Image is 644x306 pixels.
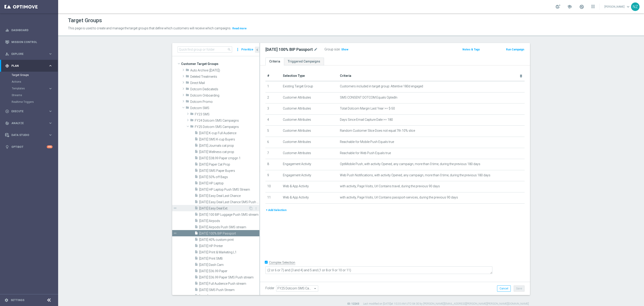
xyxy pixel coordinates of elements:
[265,137,281,148] td: 6
[265,58,284,65] a: Criteria
[186,106,189,111] i: folder
[5,145,9,149] i: lightbulb
[255,48,259,52] i: chevron_left
[68,17,102,24] h1: Target Groups
[5,52,48,56] div: Explore
[68,26,231,30] span: This page is used to create and manage the target groups that define which customers will receive...
[12,93,47,97] a: Streams
[5,64,9,68] i: gps_fixed
[199,250,259,254] span: 10.2.25 Print &amp; Marketing L1
[11,134,48,136] span: Data Studio
[199,150,259,154] span: 1.31.25 Wellness cat prop
[5,64,48,68] div: Plan
[199,138,259,141] span: 1.13.25 SMS K-cup Buyers
[199,188,259,192] span: 10.10.25 HP Laptop Push SMS Stream
[241,47,254,53] button: Prioritize
[5,145,53,149] button: lightbulb Optibot +10
[48,121,53,125] i: keyboard_arrow_right
[195,250,198,255] i: insert_drive_file
[195,231,198,236] i: insert_drive_file
[12,92,58,99] div: Streams
[5,121,53,125] div: track_changes Analyze keyboard_arrow_right
[199,269,259,273] span: 10.6.25 $36.99 Paper
[281,137,338,148] td: Customer Attributes
[11,141,47,153] a: Optibot
[199,194,259,198] span: 10.11.25 Easy Deal Last Chance
[5,40,53,44] button: Mission Control
[462,47,480,52] button: Notes & Tags
[5,141,53,153] div: Optibot
[195,194,198,199] i: insert_drive_file
[281,126,338,137] td: Customer Attributes
[199,175,259,179] span: 10.1.25 50% off Bags
[195,244,198,249] i: insert_drive_file
[281,181,338,192] td: Web & App Activity
[265,114,281,126] td: 4
[181,61,259,67] span: Customer Target Groups
[265,208,287,213] button: + Add Selection
[324,47,340,51] label: Group size
[195,206,198,211] i: insert_drive_file
[4,298,8,302] i: settings
[265,148,281,159] td: 7
[265,159,281,170] td: 8
[265,47,313,52] h2: [DATE] 100% BIP Passport
[199,169,259,173] span: 1.7.25 SMS Paper Buyers
[12,99,58,105] div: Realtime Triggers
[5,110,53,113] button: play_circle_outline Execute keyboard_arrow_right
[519,74,523,78] i: delete_forever
[5,133,53,137] div: Data Studio keyboard_arrow_right
[12,80,47,84] a: Actions
[199,288,259,292] span: 10.7.25 SMS Push Stream
[514,285,525,292] button: Save
[341,48,348,51] span: Show
[12,78,58,85] div: Actions
[11,24,53,36] a: Dashboard
[11,36,53,48] a: Mission Control
[195,237,198,243] i: insert_drive_file
[249,207,253,210] i: Duplicate Target group
[195,119,259,123] span: FY24 Dotcom SMS Campaigns
[199,225,259,229] span: 10.14.25 Airpods Push SMS stream
[199,200,259,204] span: 10.11.25 Easy Deal Last Chance SMS Push Stream
[195,175,198,180] i: insert_drive_file
[48,133,53,137] i: keyboard_arrow_right
[281,192,338,203] td: Web & App Activity
[11,110,48,113] span: Execute
[5,28,53,32] div: equalizer Dashboard
[5,52,53,56] button: person_search Explore keyboard_arrow_right
[340,140,394,144] span: Reachable for Mobile Push Equals true
[190,118,194,123] i: folder
[340,74,351,78] span: Criteria
[195,112,259,116] span: FY23 SMS
[5,64,53,68] button: gps_fixed Plan keyboard_arrow_right
[199,282,259,286] span: 10.7.25 Full Audience Push stream
[186,81,189,86] i: folder
[281,92,338,103] td: Customer Attributes
[340,96,397,99] span: SMS CONSENT DOTCOM Equals OptedIn
[340,118,393,122] span: Days Since Email Capture Date >= 180
[48,109,53,113] i: keyboard_arrow_right
[5,109,9,113] i: play_circle_outline
[195,281,198,287] i: insert_drive_file
[190,69,259,72] span: Auto Archive (2025-09-10)
[5,121,9,125] i: track_changes
[195,150,198,155] i: insert_drive_file
[195,131,198,136] i: insert_drive_file
[604,3,631,10] a: [PERSON_NAME]keyboard_arrow_down
[5,133,48,137] div: Data Studio
[195,212,198,218] i: insert_drive_file
[186,68,189,73] i: folder
[5,36,53,48] div: Mission Control
[11,65,48,67] span: Plan
[281,159,338,170] td: Engagement Activity
[265,192,281,203] td: 11
[5,109,48,113] div: Execute
[265,71,281,81] th: #
[281,81,338,92] td: Existing Target Group
[195,168,198,174] i: insert_drive_file
[199,181,259,185] span: 10.10.25 HP Laptop
[12,73,47,77] a: Target Groups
